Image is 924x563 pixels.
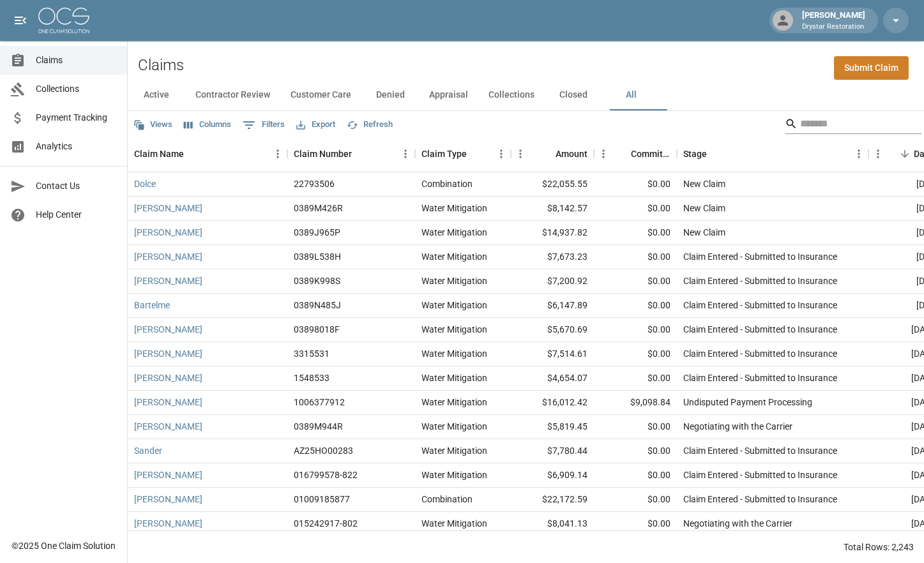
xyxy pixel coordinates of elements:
button: Refresh [344,115,396,135]
div: $22,055.55 [511,172,594,197]
button: Menu [868,144,888,163]
a: Dolce [134,177,156,190]
div: Claim Name [128,136,287,172]
div: Water Mitigation [421,250,487,263]
div: $6,909.14 [511,463,594,488]
div: Water Mitigation [421,469,487,481]
div: Claim Entered - Submitted to Insurance [683,299,837,312]
button: Select columns [181,115,234,135]
div: [PERSON_NAME] [797,9,870,32]
div: Undisputed Payment Processing [683,396,812,409]
div: $0.00 [594,463,677,488]
div: Total Rows: 2,243 [844,541,914,553]
a: Bartelme [134,299,170,312]
div: $8,041.13 [511,512,594,536]
div: Negotiating with the Carrier [683,420,792,433]
a: [PERSON_NAME] [134,274,202,287]
div: $0.00 [594,245,677,269]
div: Water Mitigation [421,226,487,239]
div: $8,142.57 [511,197,594,221]
div: Combination [421,493,473,506]
a: [PERSON_NAME] [134,250,202,263]
button: Appraisal [419,80,478,110]
a: Sander [134,444,162,457]
div: 016799578-822 [294,469,358,481]
button: Contractor Review [185,80,280,110]
button: Sort [538,145,556,163]
div: Amount [556,136,587,172]
div: dynamic tabs [128,80,924,110]
div: 0389M426R [294,202,343,214]
div: $0.00 [594,512,677,536]
div: New Claim [683,177,725,190]
a: [PERSON_NAME] [134,372,202,384]
div: $22,172.59 [511,488,594,512]
div: $0.00 [594,269,677,294]
button: open drawer [8,8,33,33]
div: $5,670.69 [511,318,594,342]
div: $9,098.84 [594,391,677,415]
div: Claim Name [134,136,184,172]
div: $7,514.61 [511,342,594,366]
div: 0389L538H [294,250,341,263]
div: Claim Entered - Submitted to Insurance [683,469,837,481]
div: Claim Type [415,136,511,172]
div: $7,780.44 [511,439,594,463]
div: 0389J965P [294,226,340,239]
div: 015242917-802 [294,517,358,530]
div: $0.00 [594,318,677,342]
div: 3315531 [294,347,329,360]
div: $7,673.23 [511,245,594,269]
a: [PERSON_NAME] [134,517,202,530]
div: Claim Entered - Submitted to Insurance [683,347,837,360]
div: 01009185877 [294,493,350,506]
div: Stage [677,136,868,172]
div: Search [785,114,921,137]
div: Water Mitigation [421,444,487,457]
div: 0389M944R [294,420,343,433]
div: Water Mitigation [421,299,487,312]
a: [PERSON_NAME] [134,202,202,214]
div: $0.00 [594,366,677,391]
button: Show filters [239,115,288,135]
button: Menu [849,144,868,163]
div: AZ25HO00283 [294,444,353,457]
div: $6,147.89 [511,294,594,318]
a: [PERSON_NAME] [134,226,202,239]
div: 0389K998S [294,274,340,287]
button: Export [293,115,338,135]
p: Drystar Restoration [802,22,865,33]
div: $0.00 [594,415,677,439]
button: Sort [352,145,370,163]
div: Claim Entered - Submitted to Insurance [683,444,837,457]
div: $0.00 [594,294,677,318]
a: [PERSON_NAME] [134,420,202,433]
button: Denied [361,80,419,110]
div: Water Mitigation [421,202,487,214]
a: [PERSON_NAME] [134,493,202,506]
a: [PERSON_NAME] [134,469,202,481]
div: Water Mitigation [421,323,487,336]
a: [PERSON_NAME] [134,323,202,336]
div: $16,012.42 [511,391,594,415]
div: 22793506 [294,177,335,190]
div: Committed Amount [594,136,677,172]
div: $0.00 [594,197,677,221]
div: Claim Entered - Submitted to Insurance [683,250,837,263]
div: Water Mitigation [421,420,487,433]
div: $0.00 [594,488,677,512]
div: 1006377912 [294,396,345,409]
div: Claim Entered - Submitted to Insurance [683,493,837,506]
div: Claim Entered - Submitted to Insurance [683,372,837,384]
img: ocs-logo-white-transparent.png [38,8,89,33]
span: Claims [36,54,117,67]
div: 1548533 [294,372,329,384]
div: $0.00 [594,439,677,463]
button: Menu [268,144,287,163]
button: Collections [478,80,545,110]
div: Claim Number [294,136,352,172]
button: Active [128,80,185,110]
a: [PERSON_NAME] [134,347,202,360]
div: $7,200.92 [511,269,594,294]
button: Customer Care [280,80,361,110]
